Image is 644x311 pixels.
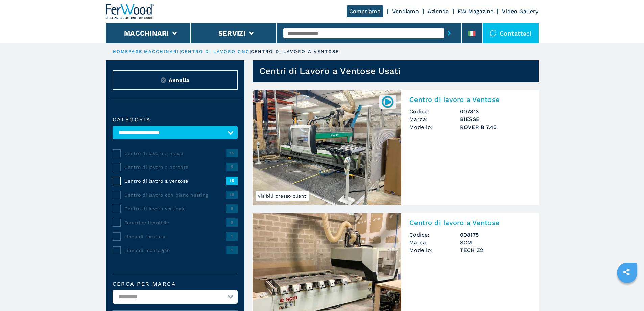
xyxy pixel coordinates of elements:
iframe: Chat [615,281,639,306]
img: Contattaci [490,30,496,37]
span: 5 [226,163,238,171]
span: Marca: [409,115,460,123]
button: submit-button [444,25,454,41]
img: Centro di lavoro a Ventose BIESSE ROVER B 7.40 [253,90,401,205]
span: 1 [226,246,238,254]
h3: ROVER B 7.40 [460,123,530,131]
span: | [249,49,251,54]
label: Categoria [113,117,238,123]
span: 1 [226,232,238,240]
h1: Centri di Lavoro a Ventose Usati [259,66,401,76]
h2: Centro di lavoro a Ventose [409,219,530,227]
h3: SCM [460,239,530,246]
a: macchinari [144,49,180,54]
span: Centro di lavoro a bordare [124,164,226,171]
span: Centro di lavoro a 5 assi [124,150,226,157]
img: 007813 [381,95,394,108]
a: FW Magazine [458,8,494,15]
a: Vendiamo [392,8,419,15]
span: Codice: [409,231,460,239]
span: | [180,49,181,54]
span: Codice: [409,108,460,115]
div: Contattaci [483,23,539,43]
span: Centro di lavoro verticale [124,205,226,212]
a: Compriamo [347,5,383,17]
span: 5 [226,218,238,226]
a: sharethis [618,264,635,281]
h3: TECH Z2 [460,246,530,254]
img: Reset [161,77,166,83]
h3: 007813 [460,108,530,115]
h3: 008175 [460,231,530,239]
a: Centro di lavoro a Ventose BIESSE ROVER B 7.40Visibili presso clienti007813Centro di lavoro a Ven... [253,90,539,205]
span: Centro di lavoro a ventose [124,178,226,184]
img: Ferwood [106,4,154,19]
a: Video Gallery [502,8,538,15]
span: Modello: [409,246,460,254]
p: centro di lavoro a ventose [251,49,339,55]
span: 9 [226,204,238,213]
span: Foratrice flessibile [124,219,226,226]
button: Servizi [218,29,246,37]
label: Cerca per marca [113,281,238,287]
h3: BIESSE [460,115,530,123]
h2: Centro di lavoro a Ventose [409,95,530,104]
span: | [142,49,144,54]
button: ResetAnnulla [113,70,238,90]
span: Centro di lavoro con piano nesting [124,192,226,198]
span: Linea di foratura [124,233,226,240]
span: 15 [226,177,238,185]
span: 15 [226,149,238,157]
span: Marca: [409,239,460,246]
span: Linea di montaggio [124,247,226,254]
button: Macchinari [124,29,169,37]
a: HOMEPAGE [113,49,143,54]
span: 15 [226,191,238,199]
span: Visibili presso clienti [256,191,310,201]
span: Annulla [169,76,190,84]
a: centro di lavoro cnc [181,49,249,54]
span: Modello: [409,123,460,131]
a: Azienda [428,8,449,15]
